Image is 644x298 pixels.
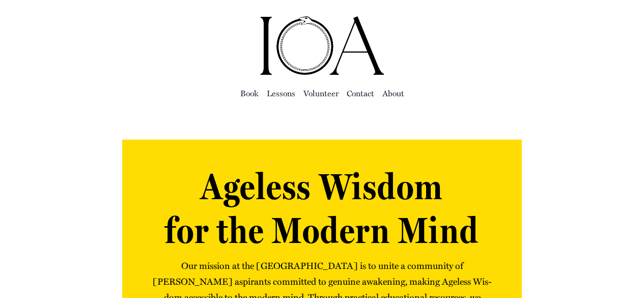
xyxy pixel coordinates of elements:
img: Institute of Awakening [259,15,386,76]
h1: Ageless Wisdom for the Modern Mind [148,165,496,253]
a: Book [240,86,259,100]
a: About [382,86,404,100]
a: ioa-logo [259,13,386,26]
nav: Main [16,76,627,109]
a: Vol­un­teer [303,86,339,100]
a: Con­tact [347,86,374,100]
a: Lessons [267,86,295,100]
